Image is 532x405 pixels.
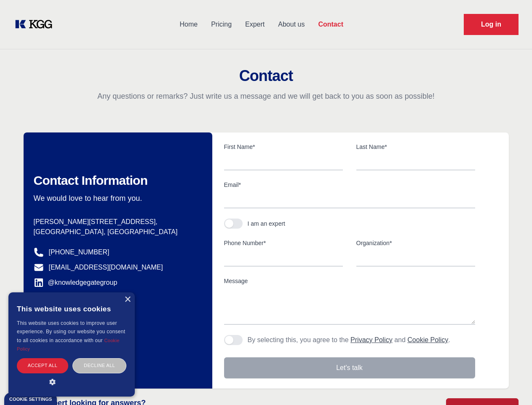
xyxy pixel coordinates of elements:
[356,239,475,247] label: Organization*
[490,364,532,405] iframe: Chat Widget
[311,13,350,35] a: Contact
[72,358,126,373] div: Decline all
[248,219,286,228] div: I am an expert
[34,227,199,237] p: [GEOGRAPHIC_DATA], [GEOGRAPHIC_DATA]
[464,14,519,35] a: Request Demo
[224,357,475,378] button: Let's talk
[224,181,475,189] label: Email*
[13,18,59,31] a: KOL Knowledge Platform: Talk to Key External Experts (KEE)
[34,278,118,288] a: @knowledgegategroup
[34,217,199,227] p: [PERSON_NAME][STREET_ADDRESS],
[224,277,475,285] label: Message
[356,143,475,151] label: Last Name*
[10,91,522,101] p: Any questions or remarks? Just write us a message and we will get back to you as soon as possible!
[271,13,311,35] a: About us
[17,299,126,319] div: This website uses cookies
[350,336,393,343] a: Privacy Policy
[17,338,120,351] a: Cookie Policy
[173,13,204,35] a: Home
[204,13,238,35] a: Pricing
[124,297,131,303] div: Close
[9,397,52,402] div: Cookie settings
[34,193,199,203] p: We would love to hear from you.
[49,247,110,257] a: [PHONE_NUMBER]
[34,173,199,188] h2: Contact Information
[10,67,522,84] h2: Contact
[224,143,343,151] label: First Name*
[17,358,68,373] div: Accept all
[49,262,163,273] a: [EMAIL_ADDRESS][DOMAIN_NAME]
[224,239,343,247] label: Phone Number*
[407,336,448,343] a: Cookie Policy
[248,335,450,345] p: By selecting this, you agree to the and .
[238,13,271,35] a: Expert
[17,320,125,343] span: This website uses cookies to improve user experience. By using our website you consent to all coo...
